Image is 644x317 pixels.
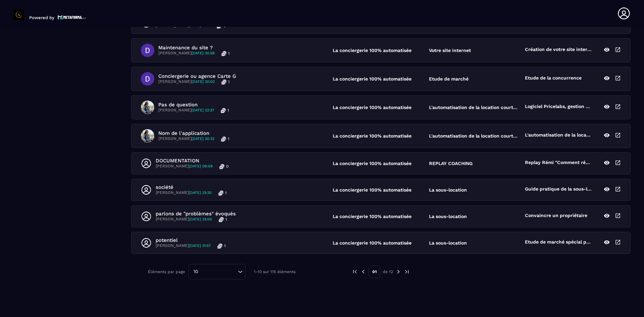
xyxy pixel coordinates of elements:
[156,158,228,164] p: DOCUMENTATION
[525,75,582,83] p: Etude de la concurrence
[156,237,226,243] p: potentiel
[189,164,213,168] span: [DATE] 09:09
[201,268,236,275] input: Search for option
[333,76,422,82] p: La conciergerie 100% automatisée
[525,132,592,140] p: L'automatisation de la location courte durée
[525,47,592,54] p: Création de votre site internet
[148,269,185,274] p: Éléments par page
[158,45,230,51] p: Maintenance du site ?
[156,243,211,249] p: [PERSON_NAME]
[192,80,215,84] span: [DATE] 20:02
[58,14,86,20] img: logo
[395,269,401,275] img: next
[156,211,236,217] p: parlons de "problèmes" évoqués
[429,48,471,53] p: Votre site internet
[189,191,212,195] span: [DATE] 23:20
[156,184,227,190] p: société
[333,105,422,110] p: La conciergerie 100% automatisée
[224,243,226,249] p: 1
[525,104,592,111] p: Logiciel Pricelabs, gestion des prix
[404,269,410,275] img: next
[225,190,227,196] p: 1
[226,164,228,169] p: 0
[254,269,296,274] p: 1-10 sur 115 éléments
[525,213,587,220] p: Convaincre un propriétaire
[191,268,201,275] span: 10
[525,186,592,194] p: Guide pratique de la sous-location professionnelle
[429,187,467,193] p: La sous-location
[333,187,422,193] p: La conciergerie 100% automatisée
[228,51,230,56] p: 1
[192,137,214,141] span: [DATE] 20:22
[29,15,54,20] p: Powered by
[156,217,212,222] p: [PERSON_NAME]
[525,160,592,167] p: Replay Rémi "Comment réaliser une étude de marché professionnelle ?"
[333,240,422,246] p: La conciergerie 100% automatisée
[13,9,24,20] img: logo-branding
[369,265,380,278] p: 01
[189,244,211,248] span: [DATE] 21:57
[333,161,422,166] p: La conciergerie 100% automatisée
[429,105,518,110] p: L'automatisation de la location courte durée
[429,76,469,82] p: Etude de marché
[158,102,229,108] p: Pas de question
[228,136,229,142] p: 1
[333,133,422,139] p: La conciergerie 100% automatisée
[333,48,422,53] p: La conciergerie 100% automatisée
[352,269,358,275] img: prev
[156,190,212,196] p: [PERSON_NAME]
[429,240,467,246] p: La sous-location
[429,214,467,219] p: La sous-location
[189,264,246,279] div: Search for option
[189,217,212,221] span: [DATE] 23:00
[158,73,236,79] p: Conciergerie ou agence Carte G
[158,130,229,136] p: Nom de l'application
[158,79,215,85] p: [PERSON_NAME]
[360,269,366,275] img: prev
[429,161,473,166] p: REPLAY COACHING
[429,133,518,139] p: L'automatisation de la location courte durée
[333,214,422,219] p: La conciergerie 100% automatisée
[228,79,230,85] p: 1
[158,136,214,142] p: [PERSON_NAME]
[225,217,227,222] p: 1
[525,239,592,247] p: Etude de marché spécial pour sous location
[158,108,214,113] p: [PERSON_NAME]
[192,108,214,112] span: [DATE] 22:37
[192,51,215,55] span: [DATE] 20:59
[156,164,213,169] p: [PERSON_NAME]
[227,108,229,113] p: 1
[158,51,215,56] p: [PERSON_NAME]
[383,269,393,274] p: de 12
